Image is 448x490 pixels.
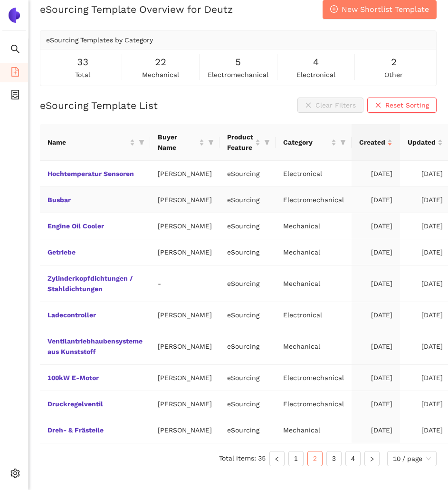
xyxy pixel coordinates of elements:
[297,98,363,113] button: closeClear Filters
[375,102,381,109] span: close
[352,365,400,391] td: [DATE]
[264,139,270,145] span: filter
[219,451,266,466] li: Total items: 35
[276,302,352,328] td: Electronical
[352,265,400,302] td: [DATE]
[139,139,144,145] span: filter
[262,130,272,155] span: filter
[327,451,341,466] a: 3
[219,365,276,391] td: eSourcing
[330,5,338,14] span: plus-circle
[346,451,360,466] a: 4
[276,328,352,365] td: Mechanical
[150,239,219,265] td: [PERSON_NAME]
[150,417,219,443] td: [PERSON_NAME]
[338,135,348,149] span: filter
[393,451,431,466] span: 10 / page
[276,265,352,302] td: Mechanical
[352,161,400,187] td: [DATE]
[352,302,400,328] td: [DATE]
[10,64,20,83] span: file-add
[40,98,158,112] h2: eSourcing Template List
[219,187,276,213] td: eSourcing
[40,2,233,16] h2: eSourcing Template Overview for Deutz
[150,365,219,391] td: [PERSON_NAME]
[219,239,276,265] td: eSourcing
[276,417,352,443] td: Mechanical
[342,3,429,15] span: New Shortlist Template
[219,124,276,161] th: this column's title is Product Feature,this column is sortable
[276,187,352,213] td: Electromechanical
[296,69,335,80] span: electronical
[142,69,179,80] span: mechanical
[77,55,88,69] span: 33
[352,417,400,443] td: [DATE]
[364,451,380,466] button: right
[269,451,285,466] button: left
[208,69,268,80] span: electromechanical
[137,135,146,149] span: filter
[387,451,437,466] div: Page Size
[158,132,197,153] span: Buyer Name
[219,417,276,443] td: eSourcing
[276,365,352,391] td: Electromechanical
[326,451,342,466] li: 3
[289,451,303,466] a: 1
[276,161,352,187] td: Electronical
[345,451,361,466] li: 4
[150,161,219,187] td: [PERSON_NAME]
[352,328,400,365] td: [DATE]
[227,132,253,153] span: Product Feature
[367,98,437,113] button: closeReset Sorting
[235,55,241,69] span: 5
[408,137,436,147] span: Updated
[75,69,90,80] span: total
[40,124,150,161] th: this column's title is Name,this column is sortable
[269,451,285,466] li: Previous Page
[369,456,375,462] span: right
[155,55,166,69] span: 22
[10,465,20,484] span: setting
[352,213,400,239] td: [DATE]
[219,328,276,365] td: eSourcing
[384,69,403,80] span: other
[308,451,322,466] a: 2
[340,139,346,145] span: filter
[150,187,219,213] td: [PERSON_NAME]
[288,451,304,466] li: 1
[150,124,219,161] th: this column's title is Buyer Name,this column is sortable
[10,87,20,106] span: container
[352,391,400,417] td: [DATE]
[364,451,380,466] li: Next Page
[276,239,352,265] td: Mechanical
[219,391,276,417] td: eSourcing
[307,451,323,466] li: 2
[219,265,276,302] td: eSourcing
[352,187,400,213] td: [DATE]
[274,456,280,462] span: left
[48,137,128,147] span: Name
[359,137,385,147] span: Created
[150,265,219,302] td: -
[391,55,397,69] span: 2
[385,100,429,110] span: Reset Sorting
[208,139,214,145] span: filter
[283,137,329,147] span: Category
[352,239,400,265] td: [DATE]
[313,55,319,69] span: 4
[206,130,216,155] span: filter
[150,391,219,417] td: [PERSON_NAME]
[219,302,276,328] td: eSourcing
[46,36,153,44] span: eSourcing Templates by Category
[10,41,20,60] span: search
[276,213,352,239] td: Mechanical
[219,161,276,187] td: eSourcing
[7,8,22,23] img: Logo
[150,328,219,365] td: [PERSON_NAME]
[276,391,352,417] td: Electromechanical
[150,302,219,328] td: [PERSON_NAME]
[219,213,276,239] td: eSourcing
[276,124,352,161] th: this column's title is Category,this column is sortable
[150,213,219,239] td: [PERSON_NAME]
